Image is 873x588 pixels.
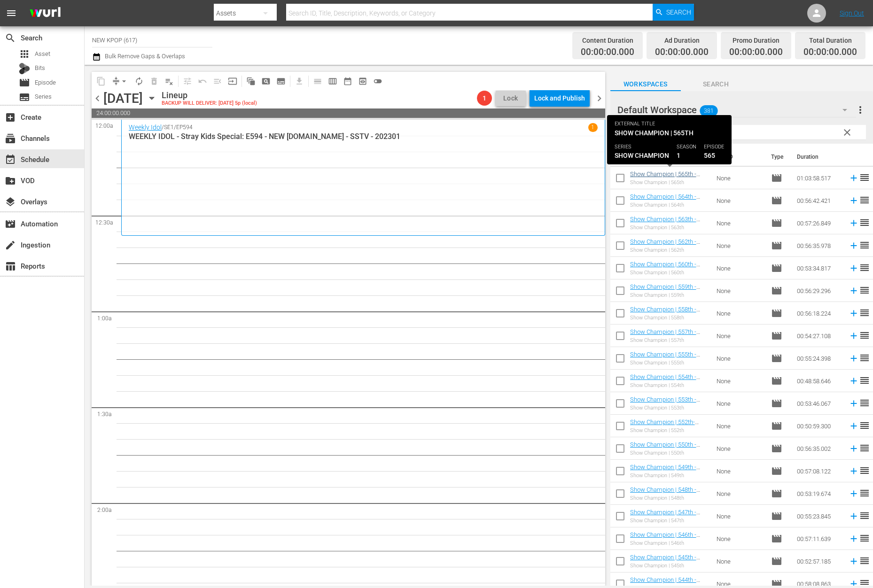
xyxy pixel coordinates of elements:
[358,77,367,86] span: preview_outlined
[630,179,709,186] div: Show Champion | 565th
[109,74,132,89] span: Remove Gaps & Overlaps
[19,77,30,88] span: Episode
[765,144,791,170] th: Type
[630,464,700,485] a: Show Champion | 549th - NEW [DOMAIN_NAME] - SSTV - 202504
[849,218,859,228] svg: Add to Schedule
[630,486,700,507] a: Show Champion | 548th - NEW [DOMAIN_NAME] - SSTV - 202504
[729,47,783,58] span: 00:00:00.000
[771,375,782,387] span: Episode
[849,534,859,544] svg: Add to Schedule
[771,217,782,229] span: Episode
[771,285,782,296] span: Episode
[164,77,174,86] span: playlist_remove_outlined
[729,34,783,47] div: Promo Duration
[630,373,700,395] a: Show Champion | 554th - NEW [DOMAIN_NAME] - SSTV - 202505
[5,218,16,230] span: Automation
[129,124,162,131] a: Weekly Idol
[5,196,16,208] span: Overlays
[849,286,859,296] svg: Add to Schedule
[793,325,845,347] td: 00:54:27.108
[855,99,866,121] button: more_vert
[240,72,258,90] span: Refresh All Search Blocks
[307,72,325,90] span: Day Calendar View
[793,212,845,234] td: 00:57:26.849
[713,167,767,189] td: None
[630,563,709,569] div: Show Champion | 545th
[162,90,257,101] div: Lineup
[581,34,634,47] div: Content Duration
[771,330,782,341] span: Episode
[859,172,870,183] span: reorder
[630,238,700,259] a: Show Champion | 562th - NEW [DOMAIN_NAME] - SSTV - 202508
[19,48,30,60] span: Asset
[793,415,845,437] td: 00:50:59.300
[793,437,845,460] td: 00:56:35.002
[855,104,866,116] span: more_vert
[713,212,767,234] td: None
[713,189,767,212] td: None
[859,262,870,273] span: reorder
[5,240,16,251] span: Ingestion
[630,328,700,349] a: Show Champion | 557th - NEW [DOMAIN_NAME] - SSTV - 202506
[713,437,767,460] td: None
[849,263,859,273] svg: Add to Schedule
[849,353,859,364] svg: Add to Schedule
[630,418,699,440] a: Show Champion | 552th- NEW [DOMAIN_NAME] - SSTV - 202504
[5,112,16,123] span: Create
[771,488,782,499] span: Episode
[630,170,700,192] a: Show Champion | 565th - NEW [DOMAIN_NAME] - SSTV - 202508
[35,78,56,87] span: Episode
[176,124,193,131] p: EP594
[593,93,605,104] span: chevron_right
[713,550,767,573] td: None
[859,330,870,341] span: reorder
[771,308,782,319] span: Episode
[630,441,700,462] a: Show Champion | 550th - NEW [DOMAIN_NAME] - SSTV - 202504
[370,74,385,89] span: 24 hours Lineup View is OFF
[630,315,709,321] div: Show Champion | 558th
[803,34,857,47] div: Total Duration
[373,77,382,86] span: toggle_off
[771,172,782,184] span: Episode
[630,427,709,433] div: Show Champion | 552th
[630,351,700,372] a: Show Champion | 555th - NEW [DOMAIN_NAME] - SSTV - 202505
[164,124,176,131] p: SE1 /
[92,93,103,104] span: chevron_left
[849,195,859,206] svg: Add to Schedule
[859,285,870,296] span: reorder
[630,518,709,524] div: Show Champion | 547th
[5,154,16,165] span: Schedule
[793,302,845,325] td: 00:56:18.224
[610,78,681,90] span: Workspaces
[177,72,195,90] span: Customize Events
[630,247,709,253] div: Show Champion | 562th
[793,370,845,392] td: 00:48:58.646
[859,420,870,431] span: reorder
[343,77,352,86] span: date_range_outlined
[771,195,782,206] span: Episode
[793,550,845,573] td: 00:52:57.185
[793,257,845,279] td: 00:53:34.817
[713,347,767,370] td: None
[103,53,185,60] span: Bulk Remove Gaps & Overlaps
[859,533,870,544] span: reorder
[19,92,30,103] span: Series
[35,49,50,59] span: Asset
[666,4,691,21] span: Search
[793,505,845,527] td: 00:55:23.845
[771,263,782,274] span: Episode
[849,466,859,476] svg: Add to Schedule
[630,193,700,214] a: Show Champion | 564th - NEW [DOMAIN_NAME] - SSTV - 202508
[859,240,870,251] span: reorder
[793,347,845,370] td: 00:55:24.398
[111,77,121,86] span: compress
[793,189,845,212] td: 00:56:42.421
[496,91,526,106] button: Lock
[530,90,590,107] button: Lock and Publish
[793,279,845,302] td: 00:56:29.296
[859,352,870,364] span: reorder
[276,77,286,86] span: subtitles_outlined
[713,257,767,279] td: None
[771,240,782,251] span: Episode
[859,487,870,499] span: reorder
